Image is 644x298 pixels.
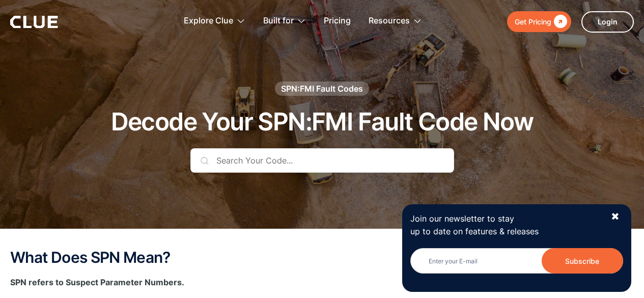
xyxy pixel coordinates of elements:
[184,5,233,37] div: Explore Clue
[281,83,363,94] div: SPN:FMI Fault Codes
[369,5,422,37] div: Resources
[410,248,623,274] input: Enter your E-mail
[611,210,620,223] div: ✖
[184,5,245,37] div: Explore Clue
[190,148,454,173] input: Search Your Code...
[10,249,634,266] h2: What Does SPN Mean?
[515,15,551,28] div: Get Pricing
[10,277,184,287] strong: SPN refers to Suspect Parameter Numbers.
[551,15,567,28] div: 
[542,248,623,274] input: Subscribe
[324,5,351,37] a: Pricing
[369,5,410,37] div: Resources
[507,11,571,32] a: Get Pricing
[410,248,623,284] form: Newsletter
[410,212,602,238] p: Join our newsletter to stay up to date on features & releases
[263,5,294,37] div: Built for
[263,5,306,37] div: Built for
[581,11,634,33] a: Login
[111,109,534,136] h1: Decode Your SPN:FMI Fault Code Now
